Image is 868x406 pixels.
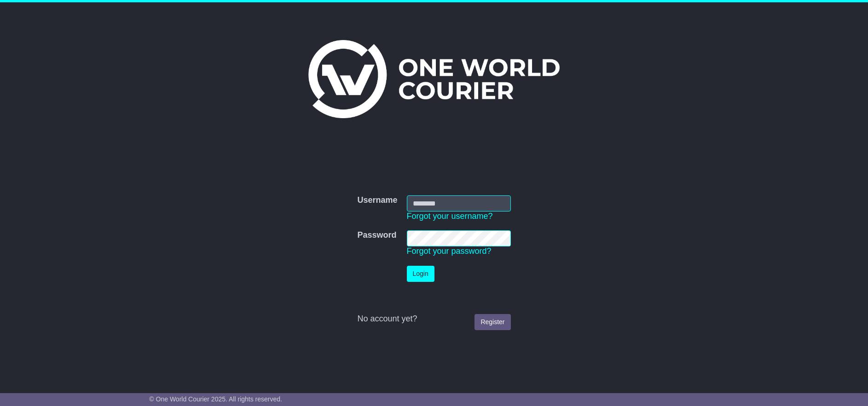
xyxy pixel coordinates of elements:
label: Password [357,230,396,240]
a: Register [475,314,510,330]
a: Forgot your username? [407,212,493,221]
span: © One World Courier 2025. All rights reserved. [149,395,282,403]
a: Forgot your password? [407,246,492,256]
div: No account yet? [357,314,510,324]
img: One World [308,40,560,118]
label: Username [357,195,397,206]
button: Login [407,266,434,282]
